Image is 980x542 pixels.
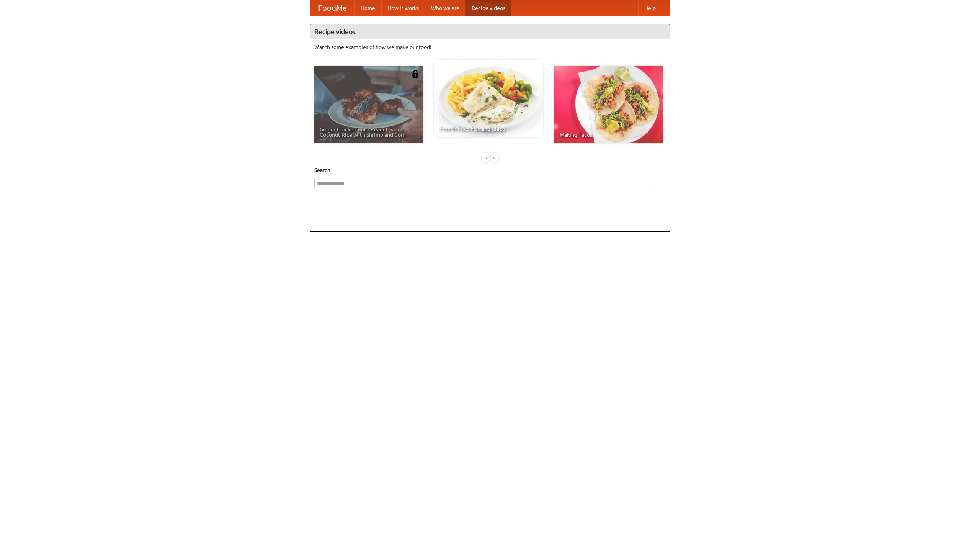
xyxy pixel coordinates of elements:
img: 483408.png [412,70,419,78]
a: Making Tacos [554,66,663,143]
a: Help [638,0,662,16]
p: Watch some examples of how we make our food! [314,43,666,51]
a: French Fries Fish and Chips [434,60,543,137]
a: FoodMe [310,0,354,16]
div: « [482,153,489,162]
h4: Recipe videos [310,24,670,39]
a: Recipe videos [465,0,511,16]
a: How it works [381,0,425,16]
a: Home [354,0,381,16]
div: » [491,153,498,162]
a: Who we are [425,0,465,16]
span: French Fries Fish and Chips [439,126,537,131]
span: Making Tacos [560,132,658,138]
h5: Search [314,166,666,174]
